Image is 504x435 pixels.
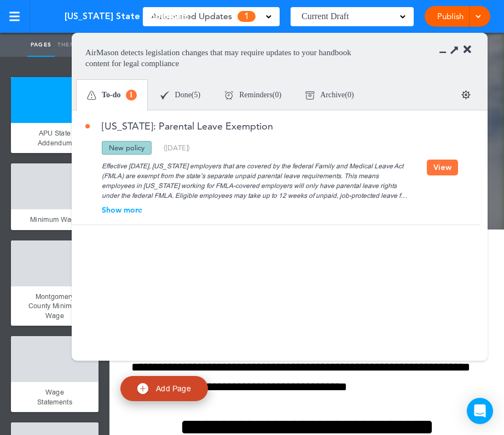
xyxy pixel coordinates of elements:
div: ( ) [148,81,213,110]
span: 1 [237,11,256,22]
a: Pages [27,33,55,57]
span: Done [175,91,192,99]
span: Montgomery County Minimum Wage [28,292,81,320]
a: APU State Addendum [11,123,99,153]
span: 1 [126,90,137,101]
img: apu_icons_todo.svg [87,91,96,100]
img: add.svg [137,383,148,394]
img: apu_icons_archive.svg [305,91,315,100]
span: 5 [194,91,198,99]
a: Montgomery County Minimum Wage [11,286,99,326]
span: Add Page [156,383,191,393]
a: Add Page [120,376,208,401]
div: Effective [DATE], [US_STATE] employers that are covered by the federal Family and Medical Leave A... [85,155,427,201]
span: Automated Updates [151,9,232,24]
span: Wage Statements [37,387,72,407]
span: Minimum Wage [30,215,79,224]
img: apu_icons_remind.svg [224,91,234,100]
div: New policy [102,141,152,155]
p: AirMason detects legislation changes that may require updates to your handbook content for legal ... [85,47,357,69]
div: Open Intercom Messenger [467,398,493,424]
span: 0 [275,91,279,99]
a: Theme [55,33,82,57]
a: [US_STATE]: Parental Leave Exemption [85,121,273,131]
button: View [427,160,458,175]
span: Current Draft [302,9,349,24]
div: ( ) [212,81,293,110]
span: Archive [320,91,345,99]
img: apu_icons_done.svg [160,91,170,100]
a: Wage Statements [11,382,99,412]
div: ( ) [293,81,366,110]
span: To-do [102,91,121,99]
span: [US_STATE] State Addendum [65,10,189,22]
a: Publish [433,6,467,27]
a: Minimum Wage [11,209,99,230]
span: APU State Addendum [38,128,72,148]
span: Reminders [239,91,273,99]
span: [DATE] [166,143,188,152]
div: Show more [85,206,427,214]
img: settings.svg [461,90,471,99]
span: 0 [347,91,351,99]
div: ( ) [164,144,190,151]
